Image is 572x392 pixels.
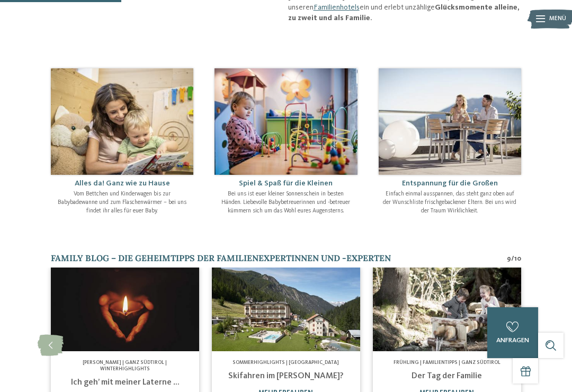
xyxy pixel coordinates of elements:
[511,254,514,264] span: /
[373,268,521,351] img: Babyhotel in Südtirol für einen ganz entspannten Urlaub
[70,378,180,387] a: Ich geh’ mit meiner Laterne …
[51,268,199,351] img: Babyhotel in Südtirol für einen ganz entspannten Urlaub
[212,268,360,351] img: Babyhotel in Südtirol für einen ganz entspannten Urlaub
[314,4,360,11] a: Familienhotels
[496,337,529,344] span: anfragen
[487,307,538,358] a: anfragen
[75,180,170,187] span: Alles da! Ganz wie zu Hause
[239,180,333,187] span: Spiel & Spaß für die Kleinen
[402,180,498,187] span: Entspannung für die Großen
[514,254,521,264] span: 10
[379,68,521,175] img: Babyhotel in Südtirol für einen ganz entspannten Urlaub
[219,190,353,215] p: Bei uns ist euer kleiner Sonnenschein in besten Händen. Liebevolle Babybetreuerinnen und -betreue...
[55,190,189,215] p: Vom Bettchen und Kinderwagen bis zur Babybadewanne und zum Flaschenwärmer – bei uns findet ihr al...
[233,360,339,365] span: Sommerhighlights | [GEOGRAPHIC_DATA]
[83,360,167,371] span: [PERSON_NAME] | Ganz Südtirol | Winterhighlights
[215,68,357,175] img: Babyhotel in Südtirol für einen ganz entspannten Urlaub
[412,372,482,380] a: Der Tag der Familie
[507,254,511,264] span: 9
[51,68,193,175] img: Babyhotel in Südtirol für einen ganz entspannten Urlaub
[228,372,343,380] a: Skifahren im [PERSON_NAME]?
[51,253,391,263] span: Family Blog – die Geheimtipps der Familienexpertinnen und -experten
[383,190,517,215] p: Einfach einmal ausspannen, das steht ganz oben auf der Wunschliste frischgebackener Eltern. Bei u...
[394,360,501,365] span: Frühling | Familientipps | Ganz Südtirol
